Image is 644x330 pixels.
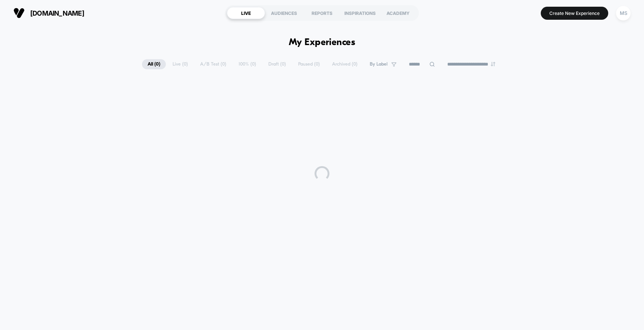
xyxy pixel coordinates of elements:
button: [DOMAIN_NAME] [11,7,86,19]
span: All ( 0 ) [142,59,166,69]
div: AUDIENCES [265,7,303,19]
img: Visually logo [13,7,25,19]
div: REPORTS [303,7,341,19]
button: MS [614,6,633,21]
button: Create New Experience [541,7,608,20]
div: MS [616,6,631,20]
div: LIVE [227,7,265,19]
span: By Label [370,61,388,67]
div: ACADEMY [379,7,417,19]
h1: My Experiences [289,37,356,48]
div: INSPIRATIONS [341,7,379,19]
img: end [491,62,495,66]
span: [DOMAIN_NAME] [30,9,84,17]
